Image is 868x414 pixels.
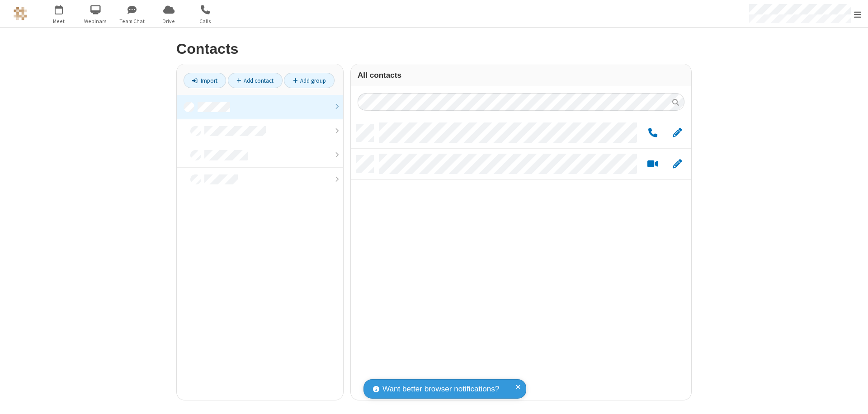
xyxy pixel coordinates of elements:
span: Calls [189,17,222,25]
a: Add contact [228,73,283,88]
div: grid [351,118,691,400]
img: QA Selenium DO NOT DELETE OR CHANGE [14,7,27,20]
h3: All contacts [358,71,684,80]
span: Want better browser notifications? [382,383,499,395]
button: Edit [668,159,686,170]
span: Team Chat [115,17,149,25]
h2: Contacts [176,41,692,57]
span: Webinars [79,17,113,25]
button: Edit [668,127,686,139]
button: Call by phone [644,127,661,139]
span: Drive [152,17,186,25]
a: Import [184,73,226,88]
span: Meet [42,17,76,25]
a: Add group [284,73,335,88]
button: Start a video meeting [644,159,661,170]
